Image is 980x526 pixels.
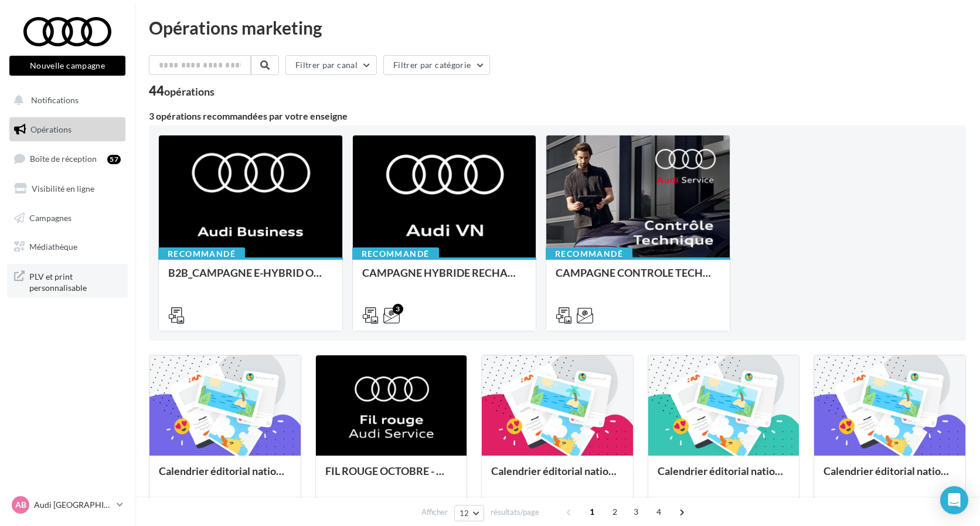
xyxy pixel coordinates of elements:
[556,267,720,290] div: CAMPAGNE CONTROLE TECHNIQUE 25€ OCTOBRE
[34,499,112,511] p: Audi [GEOGRAPHIC_DATA]
[29,242,77,252] span: Médiathèque
[9,494,125,516] a: AB Audi [GEOGRAPHIC_DATA]
[649,503,668,521] span: 4
[940,486,968,514] div: Open Intercom Messenger
[658,465,790,488] div: Calendrier éditorial national : semaine du 15.09 au 21.09
[454,505,484,521] button: 12
[32,184,94,194] span: Visibilité en ligne
[149,111,966,121] div: 3 opérations recommandées par votre enseigne
[7,206,128,230] a: Campagnes
[285,55,377,75] button: Filtrer par canal
[393,304,403,314] div: 3
[29,269,121,294] span: PLV et print personnalisable
[29,212,72,222] span: Campagnes
[149,84,215,97] div: 44
[149,19,966,36] div: Opérations marketing
[164,86,215,97] div: opérations
[325,465,458,488] div: FIL ROUGE OCTOBRE - AUDI SERVICE
[168,267,333,290] div: B2B_CAMPAGNE E-HYBRID OCTOBRE
[7,177,128,201] a: Visibilité en ligne
[491,507,539,518] span: résultats/page
[605,503,624,521] span: 2
[31,95,79,105] span: Notifications
[627,503,645,521] span: 3
[107,155,121,164] div: 57
[491,465,624,488] div: Calendrier éditorial national : semaine du 22.09 au 28.09
[159,465,291,488] div: Calendrier éditorial national : semaine du 29.09 au 05.10
[7,117,128,142] a: Opérations
[7,88,123,113] button: Notifications
[383,55,490,75] button: Filtrer par catégorie
[9,56,125,76] button: Nouvelle campagne
[15,499,26,511] span: AB
[546,247,632,260] div: Recommandé
[7,146,128,171] a: Boîte de réception57
[7,264,128,298] a: PLV et print personnalisable
[352,247,439,260] div: Recommandé
[158,247,245,260] div: Recommandé
[362,267,527,290] div: CAMPAGNE HYBRIDE RECHARGEABLE
[824,465,956,488] div: Calendrier éditorial national : semaine du 08.09 au 14.09
[7,235,128,259] a: Médiathèque
[460,508,469,518] span: 12
[583,503,601,521] span: 1
[30,154,97,164] span: Boîte de réception
[421,507,448,518] span: Afficher
[30,124,72,134] span: Opérations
